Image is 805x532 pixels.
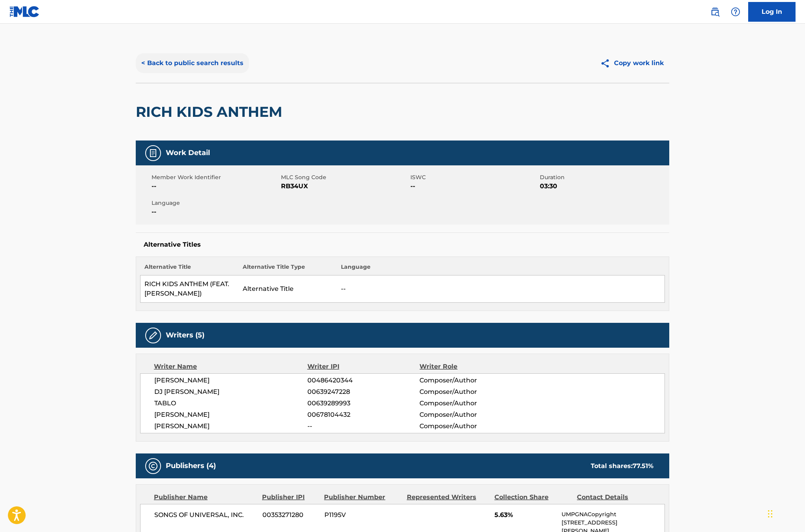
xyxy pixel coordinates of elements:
[494,510,556,520] span: 5.63%
[419,376,522,385] span: Composer/Author
[152,173,279,182] span: Member Work Identifier
[307,421,419,431] span: --
[9,6,40,17] img: MLC Logo
[136,103,286,121] h2: RICH KIDS ANTHEM
[152,199,279,207] span: Language
[239,275,337,303] td: Alternative Title
[419,387,522,397] span: Composer/Author
[166,331,204,340] h5: Writers (5)
[307,376,419,385] span: 00486420344
[419,421,522,431] span: Composer/Author
[307,410,419,420] span: 00678104432
[748,2,796,22] a: Log In
[148,461,158,471] img: Publishers
[591,461,653,471] div: Total shares:
[154,421,307,431] span: [PERSON_NAME]
[419,410,522,420] span: Composer/Author
[144,241,661,249] h5: Alternative Titles
[154,376,307,385] span: [PERSON_NAME]
[419,362,522,371] div: Writer Role
[148,331,158,340] img: Writers
[140,263,239,275] th: Alternative Title
[148,148,158,158] img: Work Detail
[307,387,419,397] span: 00639247228
[281,173,408,182] span: MLC Song Code
[281,182,408,191] span: RB34UX
[540,182,667,191] span: 03:30
[410,182,538,191] span: --
[410,173,538,182] span: ISWC
[731,7,740,17] img: help
[154,510,256,520] span: SONGS OF UNIVERSAL, INC.
[166,461,216,470] h5: Publishers (4)
[562,510,665,519] p: UMPGNACopyright
[152,207,279,217] span: --
[419,399,522,408] span: Composer/Author
[324,493,401,502] div: Publisher Number
[154,399,307,408] span: TABLO
[768,502,773,526] div: Drag
[600,58,614,68] img: Copy work link
[540,173,667,182] span: Duration
[337,263,665,275] th: Language
[307,362,420,371] div: Writer IPI
[577,493,653,502] div: Contact Details
[595,53,669,73] button: Copy work link
[154,410,307,420] span: [PERSON_NAME]
[136,53,249,73] button: < Back to public search results
[633,462,653,470] span: 77.51 %
[324,510,401,520] span: P1195V
[407,493,489,502] div: Represented Writers
[262,510,318,520] span: 00353271280
[166,148,210,157] h5: Work Detail
[307,399,419,408] span: 00639289993
[494,493,571,502] div: Collection Share
[262,493,318,502] div: Publisher IPI
[154,387,307,397] span: DJ [PERSON_NAME]
[154,362,307,371] div: Writer Name
[152,182,279,191] span: --
[766,494,805,532] iframe: Chat Widget
[337,275,665,303] td: --
[140,275,239,303] td: RICH KIDS ANTHEM (FEAT. [PERSON_NAME])
[710,7,720,17] img: search
[154,493,256,502] div: Publisher Name
[707,4,723,20] a: Public Search
[728,4,743,20] div: Help
[239,263,337,275] th: Alternative Title Type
